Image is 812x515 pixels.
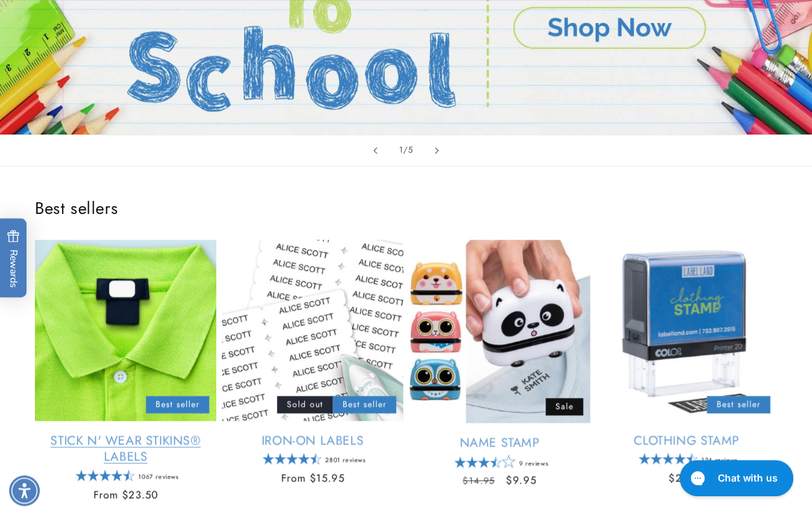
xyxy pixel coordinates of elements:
ul: Slider [35,240,777,515]
a: Stick N' Wear Stikins® Labels [35,433,216,466]
div: Accessibility Menu [9,475,40,506]
a: Name Stamp [409,435,590,451]
button: Previous slide [360,135,391,166]
span: 1 [399,143,403,157]
iframe: Gorgias live chat messenger [672,455,798,501]
span: Rewards [7,229,20,287]
a: Iron-On Labels [222,433,403,449]
a: Clothing Stamp [596,433,777,449]
span: 5 [407,143,413,157]
button: Next slide [421,135,452,166]
span: / [403,143,408,157]
h2: Best sellers [35,197,777,219]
